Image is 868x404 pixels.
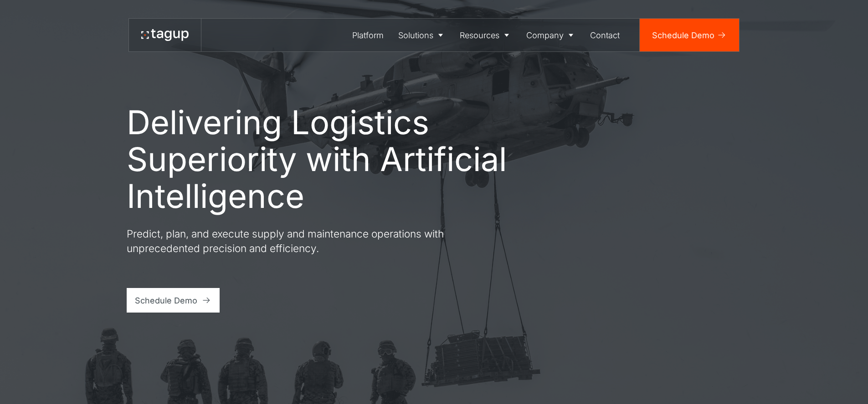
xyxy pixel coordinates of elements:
a: Schedule Demo [640,19,739,51]
p: Predict, plan, and execute supply and maintenance operations with unprecedented precision and eff... [127,227,455,255]
a: Schedule Demo [127,288,220,313]
a: Contact [583,19,627,51]
div: Resources [460,29,499,41]
div: Schedule Demo [135,294,197,307]
a: Resources [453,19,519,51]
h1: Delivering Logistics Superiority with Artificial Intelligence [127,104,509,214]
a: Solutions [391,19,453,51]
a: Company [519,19,583,51]
div: Contact [590,29,620,41]
a: Platform [345,19,391,51]
div: Company [526,29,564,41]
div: Platform [352,29,384,41]
div: Schedule Demo [652,29,714,41]
div: Solutions [398,29,433,41]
